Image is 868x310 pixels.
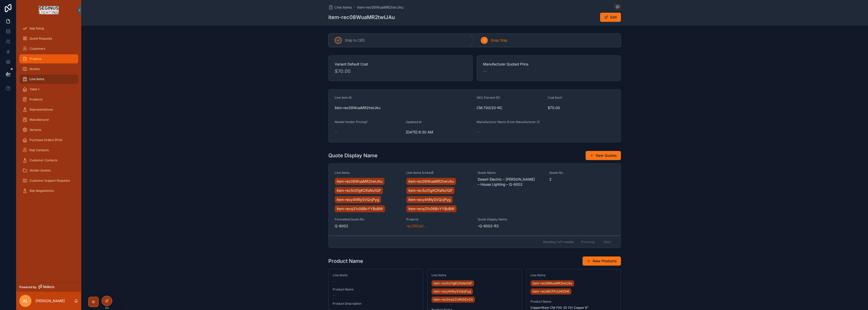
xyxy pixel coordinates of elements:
a: Table 1 [19,85,78,94]
span: Line Items [531,273,617,277]
span: item-recSmykZUIfnDDxZ4 [433,298,473,302]
span: Formatted Quote No. [335,217,400,221]
span: Projects [29,57,41,61]
span: Table 1 [29,87,39,91]
a: Powered by [16,282,81,292]
span: Line Items [335,171,400,175]
a: Representatives [19,105,78,114]
span: Cost Each [548,96,562,99]
span: Customers [29,47,45,51]
span: Quotes [29,67,40,71]
span: Quote Name [478,171,543,175]
span: item-rec5c01gKCKsNo1QF [408,188,453,193]
span: Line Items (Linked) [406,171,472,175]
span: Variant Default Cost [335,62,466,67]
span: item-reco8lCFFxUI4SDIK [533,289,569,294]
a: Rep Contacts [19,146,78,155]
a: Products [19,95,78,104]
a: Customer Support Requests [19,176,78,185]
a: item-recy4hRlySVQcjPyg [431,288,473,295]
span: item-recq31v06BvYYBoBW [337,206,383,211]
span: Vendor Quotes [29,168,51,173]
span: Showing 1 of 1 results [543,240,574,244]
a: App Setup [19,24,78,33]
span: Product Name [531,300,617,304]
span: Updated at [406,120,422,124]
span: Quote Requests [29,37,52,41]
span: Manufacturer [29,118,49,122]
button: Edit [600,13,621,22]
span: Line Items [29,77,44,81]
a: Vendor Quotes [19,166,78,175]
span: Manufacturer Quoted Price [483,62,615,67]
span: item-rec08WuaMR2twIJAu [335,105,473,110]
span: Desert Electric – [PERSON_NAME] – House Lighting – Q-9002 [478,177,543,187]
span: item-recq31v06BvYYBoBW [408,206,455,211]
span: item-rec5c01gKCKsNo1QF [433,281,472,285]
a: item-reco8lCFFxUI4SDIK [531,288,571,295]
h1: Quote Display Name [328,152,378,159]
a: Customers [19,44,78,53]
a: recZRCqX... [406,223,427,229]
p: [PERSON_NAME] [36,298,65,303]
span: -- [483,68,487,75]
span: Representatives [29,108,53,112]
span: AL [23,298,28,304]
span: item-recy4hRlySVQcjPyg [337,197,379,202]
span: [DATE] 6:30 AM [406,130,473,135]
a: Manufacturer [19,115,78,124]
span: item-rec5c01gKCKsNo1QF [337,188,381,193]
span: Powered by [19,285,37,289]
a: Quote Requests [19,34,78,43]
span: Manufacturer Name (from Manufacturer 3) [477,120,540,124]
a: item-rec08WuaMR2twIJAu [335,178,384,185]
a: item-rec08WuaMR2twIJAu [531,280,574,286]
span: 2 [549,177,615,182]
a: item-recy4hRlySVQcjPyg [406,196,453,203]
span: item-rec08WuaMR2twIJAu [337,179,382,184]
span: Needs Vendor Pricing? [335,120,367,124]
span: item-recy4hRlySVQcjPyg [408,197,451,202]
span: $70.00 [548,105,615,110]
span: Purchase Orders (POs) [29,138,62,142]
span: item-rec08WuaMR2twIJAu [408,179,454,184]
h1: item-rec08WuaMR2twIJAu [328,14,395,21]
span: -- [477,130,480,135]
span: CM.700/20-RC [477,105,544,110]
span: Projects [406,217,472,221]
span: -- [333,294,336,298]
button: New Products [583,256,621,266]
span: 2 [484,38,485,42]
span: -- [335,130,338,135]
span: -- [333,279,336,283]
span: Variants [29,128,41,132]
span: Customer Support Requests [29,179,70,183]
a: Purchase Orders (POs) [19,135,78,145]
img: App logo [39,6,58,14]
a: Line Items [19,75,78,84]
a: item-rec5c01gKCKsNo1QF [431,280,474,286]
span: Rep Negotiations [29,189,54,193]
span: Quote No. [549,171,615,175]
span: $70.00 [335,68,466,75]
a: item-recq31v06BvYYBoBW [335,205,385,212]
span: Product Description [333,302,419,306]
span: item-rec08WuaMR2twIJAu [533,281,572,285]
span: Q-9002 [335,223,400,229]
a: Line Itemsitem-rec08WuaMR2twIJAuitem-rec5c01gKCKsNo1QFitem-recy4hRlySVQcjPygitem-recq31v06BvYYBoB... [329,164,621,236]
span: item-recy4hRlySVQcjPyg [433,289,471,294]
a: item-rec08WuaMR2twIJAu [406,178,456,185]
span: Customer Contacts [29,158,57,162]
h1: Product Name [328,257,363,265]
a: Line Items [328,5,352,10]
span: -Q-9002-R3 [478,223,543,229]
a: Variants [19,125,78,134]
a: item-rec08WuaMR2twIJAu [357,5,403,10]
span: Product Name [333,287,419,291]
a: Rep Negotiations [19,186,78,195]
span: Line Item ID [335,96,352,99]
a: Projects [19,54,78,63]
